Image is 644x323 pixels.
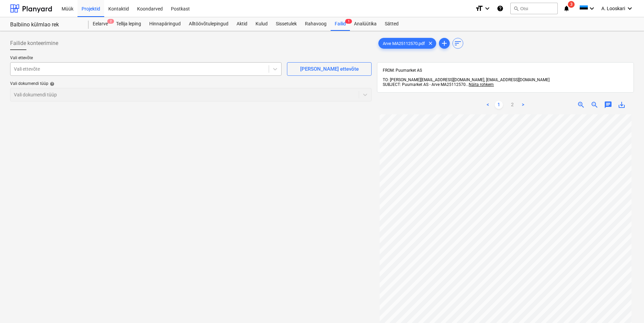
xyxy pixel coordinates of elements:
span: A. Looskari [601,6,625,11]
span: Näita rohkem [469,82,494,87]
span: ... [466,82,494,87]
span: save_alt [618,101,626,109]
a: Page 2 [508,101,516,109]
span: zoom_out [591,101,599,109]
div: Eelarve [89,17,112,31]
i: keyboard_arrow_down [626,4,634,13]
i: Abikeskus [497,4,504,13]
div: Failid [331,17,350,31]
a: Hinnapäringud [145,17,185,31]
a: Aktid [232,17,251,31]
i: keyboard_arrow_down [483,4,491,13]
a: Next page [519,101,527,109]
a: Previous page [484,101,492,109]
a: Eelarve2 [89,17,112,31]
a: Failid1 [331,17,350,31]
a: Page 1 is your current page [495,101,503,109]
button: [PERSON_NAME] ettevõte [287,62,372,76]
i: notifications [563,4,570,13]
a: Alltöövõtulepingud [185,17,232,31]
span: clear [426,39,435,47]
span: Failide konteerimine [10,39,58,47]
iframe: Chat Widget [610,291,644,323]
a: Sätted [381,17,403,31]
a: Sissetulek [272,17,301,31]
a: Rahavoog [301,17,331,31]
button: Otsi [510,3,558,14]
span: 1 [345,19,352,24]
div: Arve MA25112570.pdf [378,38,436,49]
span: Arve MA25112570.pdf [379,41,429,46]
span: sort [454,39,462,47]
span: TO: [PERSON_NAME][EMAIL_ADDRESS][DOMAIN_NAME], [EMAIL_ADDRESS][DOMAIN_NAME] [383,77,550,82]
span: SUBJECT: Puumarket AS - Arve MA25112570 [383,82,466,87]
span: chat [604,101,612,109]
i: format_size [475,4,483,13]
span: 2 [107,19,114,24]
span: FROM: Puumarket AS [383,68,422,73]
a: Analüütika [350,17,381,31]
p: Vali ettevõte [10,55,282,62]
span: zoom_in [577,101,585,109]
div: [PERSON_NAME] ettevõte [300,65,359,73]
span: help [48,82,54,86]
span: add [440,39,448,47]
span: 3 [568,1,575,8]
div: Vali dokumendi tüüp [10,81,372,87]
span: search [513,6,519,11]
i: keyboard_arrow_down [588,4,596,13]
div: Balbiino külmlao rek [10,21,81,28]
a: Kulud [251,17,272,31]
a: Tellija leping [112,17,145,31]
